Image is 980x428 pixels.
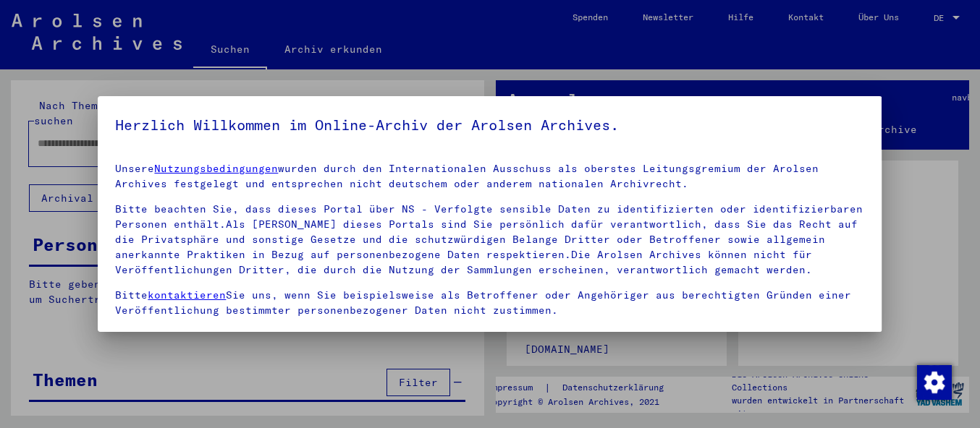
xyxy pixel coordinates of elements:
[317,329,415,342] a: Datenrichtlinie
[115,161,864,192] p: Unsere wurden durch den Internationalen Ausschuss als oberstes Leitungsgremium der Arolsen Archiv...
[148,288,226,301] a: kontaktieren
[917,365,952,400] img: Zustimmung ändern
[154,162,278,175] a: Nutzungsbedingungen
[115,114,864,137] h5: Herzlich Willkommen im Online-Archiv der Arolsen Archives.
[115,288,864,318] p: Bitte Sie uns, wenn Sie beispielsweise als Betroffener oder Angehöriger aus berechtigten Gründen ...
[115,328,864,343] p: Hier erfahren Sie mehr über die der Arolsen Archives.
[916,364,951,399] div: Zustimmung ändern
[115,202,864,278] p: Bitte beachten Sie, dass dieses Portal über NS - Verfolgte sensible Daten zu identifizierten oder...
